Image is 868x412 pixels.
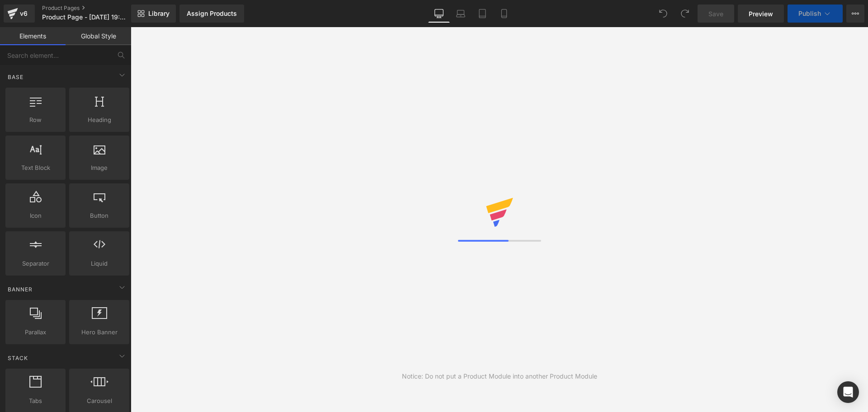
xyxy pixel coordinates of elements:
span: Base [7,73,24,81]
span: Text Block [8,163,63,173]
a: Global Style [66,27,131,45]
button: More [846,5,864,23]
a: New Library [131,5,176,23]
a: Laptop [450,5,472,23]
span: Publish [798,10,821,17]
span: Image [72,163,127,173]
button: Redo [676,5,694,23]
span: Product Page - [DATE] 19:03:53 [42,14,129,21]
span: Library [148,9,170,18]
span: Hero Banner [72,328,127,337]
div: Open Intercom Messenger [837,381,859,403]
span: Liquid [72,259,127,268]
span: Preview [749,9,773,19]
span: Button [72,211,127,220]
a: Desktop [428,5,450,23]
div: Assign Products [187,10,237,17]
span: Heading [72,115,127,125]
span: Carousel [72,396,127,406]
span: Icon [8,211,63,220]
span: Stack [7,354,29,362]
div: v6 [18,8,29,19]
div: Notice: Do not put a Product Module into another Product Module [402,371,597,381]
a: Tablet [472,5,493,23]
a: v6 [4,5,35,23]
span: Parallax [8,328,63,337]
span: Separator [8,259,63,268]
span: Save [708,9,723,19]
span: Row [8,115,63,125]
span: Tabs [8,396,63,406]
a: Preview [738,5,784,23]
a: Mobile [493,5,515,23]
button: Undo [654,5,672,23]
button: Publish [788,5,843,23]
span: Banner [7,285,33,294]
a: Product Pages [42,5,146,12]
